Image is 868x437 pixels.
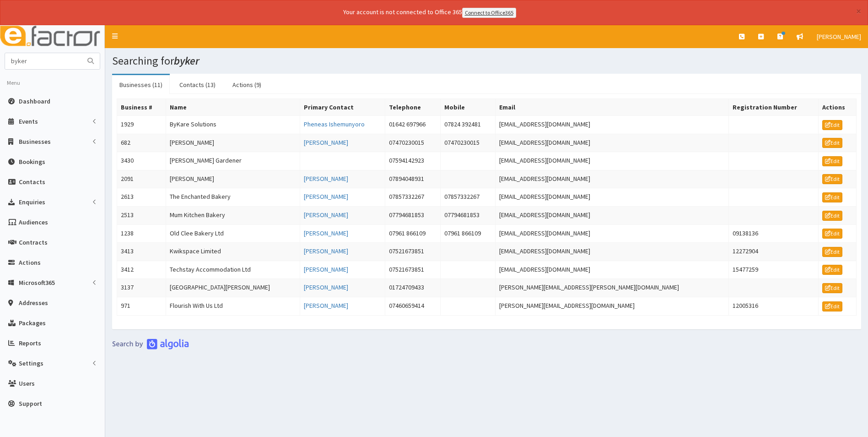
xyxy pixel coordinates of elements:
td: Old Clee Bakery Ltd [166,224,300,243]
span: Bookings [19,158,45,166]
th: Business # [117,98,166,115]
span: [PERSON_NAME] [817,33,861,41]
td: Techstay Accommodation Ltd [166,261,300,279]
a: Edit [822,138,842,148]
a: [PERSON_NAME] [304,301,348,310]
td: 09138136 [728,224,818,243]
td: The Enchanted Bakery [166,188,300,207]
td: 07521673851 [385,261,440,279]
a: Edit [822,211,842,221]
a: Edit [822,156,842,166]
a: Edit [822,265,842,275]
td: 01642 697966 [385,115,440,134]
td: [EMAIL_ADDRESS][DOMAIN_NAME] [496,243,728,261]
td: 07521673851 [385,243,440,261]
span: Contacts [19,178,45,186]
a: [PERSON_NAME] [304,229,348,237]
td: 2613 [117,188,166,207]
a: [PERSON_NAME] [304,247,348,255]
input: Search... [5,53,82,69]
th: Actions [818,98,856,115]
td: [PERSON_NAME] [166,170,300,188]
a: Businesses (11) [112,75,170,94]
td: [EMAIL_ADDRESS][DOMAIN_NAME] [496,115,728,134]
td: 07470230015 [385,134,440,152]
span: Reports [19,339,41,347]
a: Edit [822,174,842,184]
a: [PERSON_NAME] [304,211,348,219]
td: [EMAIL_ADDRESS][DOMAIN_NAME] [496,170,728,188]
a: [PERSON_NAME] [304,138,348,147]
td: 01724709433 [385,279,440,297]
th: Mobile [440,98,495,115]
a: Edit [822,301,842,311]
td: [GEOGRAPHIC_DATA][PERSON_NAME] [166,279,300,297]
a: Edit [822,192,842,202]
td: 07794681853 [440,206,495,224]
td: [EMAIL_ADDRESS][DOMAIN_NAME] [496,224,728,243]
span: Dashboard [19,97,50,105]
span: Enquiries [19,198,45,206]
a: [PERSON_NAME] [304,192,348,201]
td: Mum Kitchen Bakery [166,206,300,224]
img: search-by-algolia-light-background.png [112,339,189,350]
td: 971 [117,297,166,315]
span: Contracts [19,238,48,246]
td: [PERSON_NAME] [166,134,300,152]
a: Edit [822,229,842,239]
span: Addresses [19,299,48,307]
span: Microsoft365 [19,279,55,287]
td: 3430 [117,152,166,170]
span: Businesses [19,137,51,146]
td: [EMAIL_ADDRESS][DOMAIN_NAME] [496,134,728,152]
td: ByKare Solutions [166,115,300,134]
span: Audiences [19,218,48,226]
h1: Searching for [112,55,861,67]
td: Flourish With Us Ltd [166,297,300,315]
span: Packages [19,319,46,327]
td: [EMAIL_ADDRESS][DOMAIN_NAME] [496,261,728,279]
td: 3137 [117,279,166,297]
td: [PERSON_NAME][EMAIL_ADDRESS][PERSON_NAME][DOMAIN_NAME] [496,279,728,297]
td: 07894048931 [385,170,440,188]
td: 3412 [117,261,166,279]
td: 682 [117,134,166,152]
td: [PERSON_NAME][EMAIL_ADDRESS][DOMAIN_NAME] [496,297,728,315]
td: 15477259 [728,261,818,279]
td: 1238 [117,224,166,243]
button: × [856,6,861,16]
i: byker [174,54,199,68]
span: Events [19,117,38,126]
th: Email [496,98,728,115]
a: Connect to Office365 [462,8,516,18]
a: Edit [822,247,842,257]
td: 07470230015 [440,134,495,152]
td: Kwikspace Limited [166,243,300,261]
a: [PERSON_NAME] [810,25,868,48]
a: Actions (9) [225,75,269,94]
a: Edit [822,120,842,130]
a: Contacts (13) [172,75,223,94]
td: 07594142923 [385,152,440,170]
td: 1929 [117,115,166,134]
a: [PERSON_NAME] [304,265,348,273]
th: Registration Number [728,98,818,115]
td: 12272904 [728,243,818,261]
td: 07460659414 [385,297,440,315]
td: 07961 866109 [385,224,440,243]
td: 07794681853 [385,206,440,224]
span: Support [19,399,42,408]
th: Name [166,98,300,115]
a: Edit [822,283,842,293]
td: 07961 866109 [440,224,495,243]
td: 07824 392481 [440,115,495,134]
td: 3413 [117,243,166,261]
div: Your account is not connected to Office 365 [162,7,697,18]
a: [PERSON_NAME] [304,175,348,183]
td: [EMAIL_ADDRESS][DOMAIN_NAME] [496,188,728,207]
td: [PERSON_NAME] Gardener [166,152,300,170]
span: Settings [19,359,43,367]
span: Users [19,379,35,388]
span: Actions [19,258,41,267]
td: 07857332267 [440,188,495,207]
